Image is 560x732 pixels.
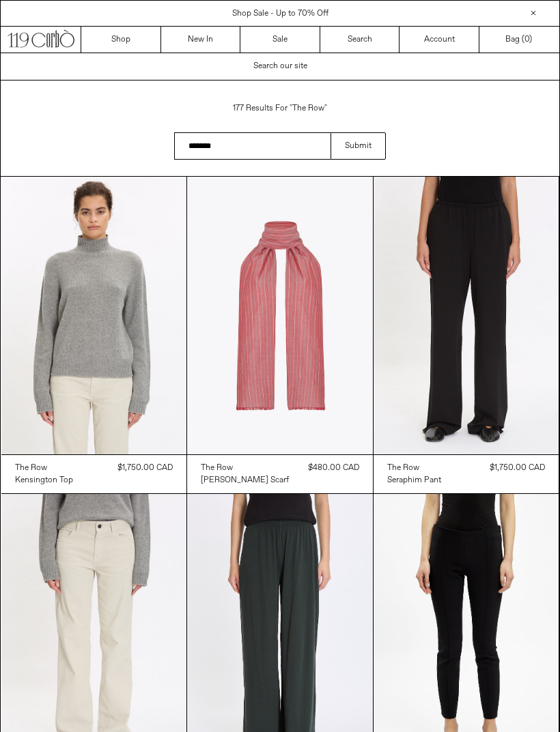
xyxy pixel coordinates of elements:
span: ) [524,33,532,46]
a: [PERSON_NAME] Scarf [201,474,289,486]
h1: 177 results for "The row" [174,97,386,120]
button: Submit [331,132,386,160]
div: $1,750.00 CAD [490,462,545,474]
img: The Row Kensington Top in medium heather grey [1,177,187,454]
div: Kensington Top [15,475,73,486]
a: The Row [387,462,441,474]
a: Kensington Top [15,474,73,486]
a: Seraphim Pant [387,474,441,486]
a: Shop Sale - Up to 70% Off [232,8,328,19]
div: $1,750.00 CAD [117,462,173,474]
img: The Row Seraphim Pant in black [374,177,559,454]
a: The Row [15,462,73,474]
div: [PERSON_NAME] Scarf [201,475,289,486]
div: $480.00 CAD [308,462,359,474]
a: New In [161,27,241,53]
a: The Row [201,462,289,474]
img: Guel Scarf [187,177,373,455]
a: Search [320,27,400,53]
a: Bag () [479,27,559,53]
span: 0 [524,34,529,45]
a: Shop [81,27,161,53]
div: Seraphim Pant [387,475,441,486]
div: The Row [387,463,419,474]
input: Search [174,132,331,160]
div: The Row [15,463,47,474]
span: Search our site [253,61,307,72]
a: Sale [240,27,320,53]
div: The Row [201,463,233,474]
a: Account [400,27,479,53]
